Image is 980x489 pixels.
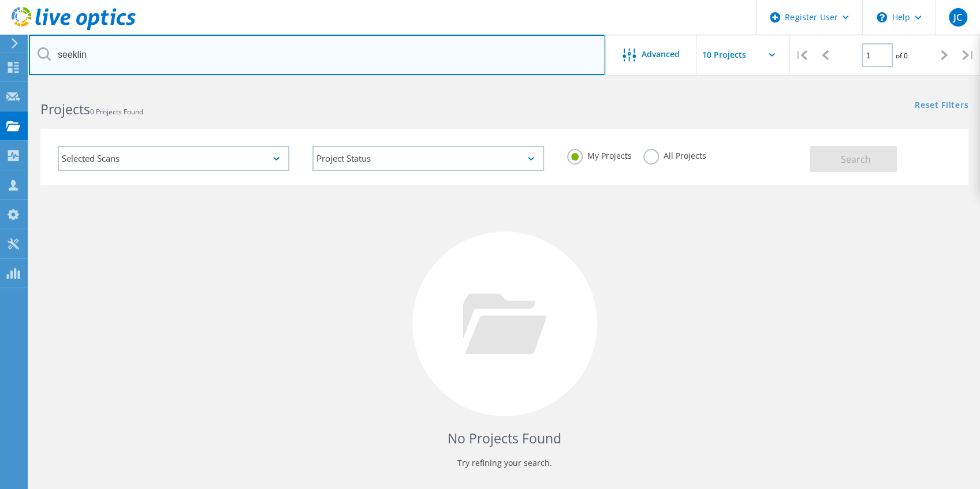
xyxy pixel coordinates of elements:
b: Projects [40,100,90,118]
svg: \n [877,12,887,23]
span: Advanced [642,50,680,58]
span: JC [953,13,962,22]
span: Search [841,153,871,166]
div: Project Status [312,146,544,171]
div: | [956,35,980,76]
a: Live Optics Dashboard [12,24,136,32]
div: Selected Scans [58,146,289,171]
p: Try refining your search. [52,454,957,472]
h4: No Projects Found [52,429,957,448]
span: of 0 [896,51,908,61]
label: All Projects [643,149,706,160]
span: 0 Projects Found [90,107,143,117]
label: My Projects [567,149,632,160]
div: | [789,35,813,76]
a: Reset Filters [915,101,968,111]
button: Search [810,146,897,172]
input: Search projects by name, owner, ID, company, etc [29,35,605,75]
